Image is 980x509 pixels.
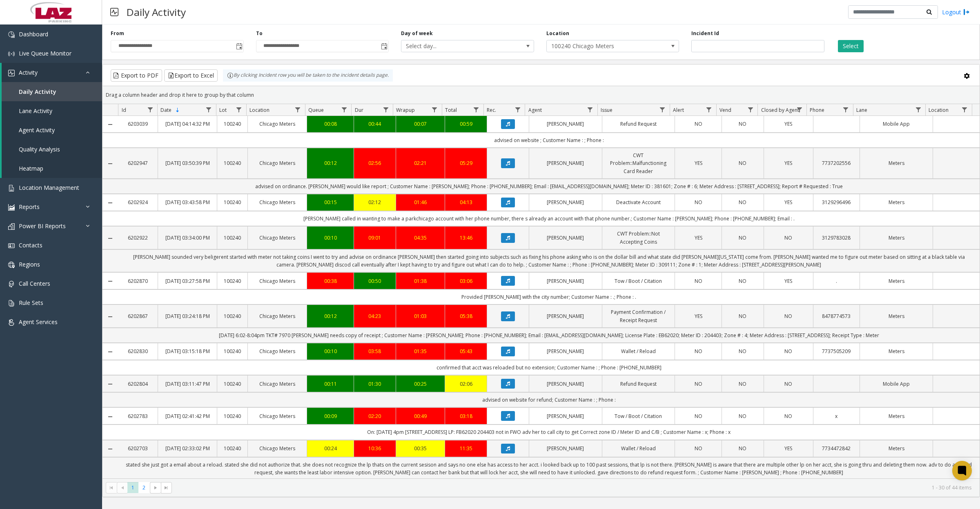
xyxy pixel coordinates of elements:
a: Chicago Meters [253,412,302,420]
a: 03:58 [359,347,391,355]
span: Select day... [401,40,507,52]
a: [DATE] 03:11:47 PM [163,380,212,388]
a: Chicago Meters [253,312,302,320]
div: 00:08 [312,120,349,128]
a: Queue Filter Menu [339,104,350,115]
img: logout [963,8,970,16]
a: NO [727,380,759,388]
a: YES [680,312,717,320]
span: Quality Analysis [19,145,60,153]
a: 6202783 [123,412,153,420]
a: 7737202556 [818,159,855,167]
a: 00:24 [312,445,349,452]
span: NO [784,313,792,320]
a: NO [680,445,717,452]
a: 04:23 [359,312,391,320]
span: Toggle popup [379,40,388,52]
a: Wrapup Filter Menu [429,104,440,115]
a: Agent Filter Menu [585,104,596,115]
a: 01:46 [401,198,440,206]
span: Location Management [19,184,79,191]
a: [DATE] 02:41:42 PM [163,412,212,420]
a: 01:30 [359,380,391,388]
a: 01:35 [401,347,440,355]
label: From [111,30,124,37]
img: 'icon' [8,223,15,230]
a: NO [769,347,808,355]
a: Tow / Boot / Citation [607,277,670,285]
a: Issue Filter Menu [657,104,668,115]
a: Chicago Meters [253,198,302,206]
a: 04:13 [450,198,482,206]
a: NO [727,347,759,355]
a: YES [769,120,808,128]
div: 10:36 [359,445,391,452]
span: NO [739,234,746,241]
a: 8478774573 [818,312,855,320]
a: [PERSON_NAME] [534,312,597,320]
a: Lane Filter Menu [913,104,924,115]
label: Location [546,30,569,37]
span: Heatmap [19,164,43,172]
a: 00:12 [312,312,349,320]
a: Closed by Agent Filter Menu [794,104,805,115]
a: Meters [865,159,928,167]
a: Agent Activity [2,120,102,140]
a: NO [769,412,808,420]
a: 100240 [222,412,243,420]
a: Mobile App [865,120,928,128]
a: 3129296496 [818,198,855,206]
span: NO [739,413,746,420]
a: NO [680,277,717,285]
img: pageIcon [110,2,118,22]
a: NO [727,159,759,167]
img: 'icon' [8,51,15,57]
a: [PERSON_NAME] [534,445,597,452]
a: 02:06 [450,380,482,388]
a: NO [727,312,759,320]
div: 00:09 [312,412,349,420]
a: YES [769,159,808,167]
img: 'icon' [8,319,15,326]
img: 'icon' [8,70,15,76]
div: 00:11 [312,380,349,388]
a: 00:50 [359,277,391,285]
a: Collapse Details [102,200,118,206]
a: 100240 [222,445,243,452]
span: Contacts [19,241,42,249]
a: Chicago Meters [253,120,302,128]
a: YES [769,445,808,452]
span: Go to the next page [150,482,161,493]
a: Collapse Details [102,278,118,285]
span: NO [739,348,746,355]
a: 00:15 [312,198,349,206]
a: Meters [865,347,928,355]
span: YES [784,278,792,285]
a: 100240 [222,198,243,206]
a: [DATE] 04:14:32 PM [163,120,212,128]
span: NO [784,234,792,241]
td: Provided [PERSON_NAME] with the city number; Customer Name : .; Phone : . [118,289,980,305]
a: [DATE] 03:27:58 PM [163,277,212,285]
a: 02:20 [359,412,391,420]
a: Location Filter Menu [959,104,970,115]
a: 00:12 [312,159,349,167]
span: NO [784,380,792,387]
a: 00:07 [401,120,440,128]
td: advised on ordinance. [PERSON_NAME] would like report ; Customer Name : [PERSON_NAME]; Phone : [P... [118,179,980,194]
span: NO [784,413,792,420]
a: 02:21 [401,159,440,167]
a: [DATE] 03:43:58 PM [163,198,212,206]
a: 00:35 [401,445,440,452]
a: Chicago Meters [253,347,302,355]
span: YES [784,199,792,206]
a: [DATE] 03:34:00 PM [163,234,212,242]
div: 13:46 [450,234,482,242]
a: YES [769,198,808,206]
a: Tow / Boot / Citation [607,412,670,420]
a: Collapse Details [102,160,118,167]
a: . [818,277,855,285]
